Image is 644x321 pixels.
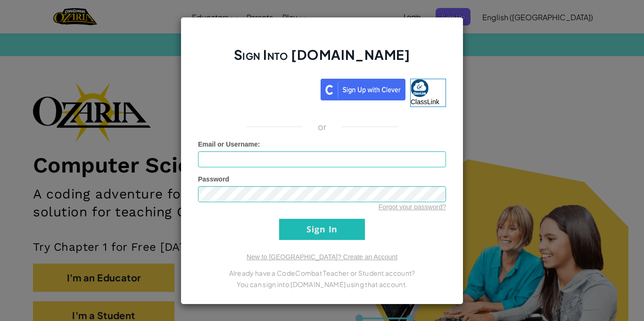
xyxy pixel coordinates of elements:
[279,219,365,240] input: Sign In
[247,253,397,261] a: New to [GEOGRAPHIC_DATA]? Create an Account
[198,46,446,73] h2: Sign Into [DOMAIN_NAME]
[198,279,446,290] p: You can sign into [DOMAIN_NAME] using that account.
[198,175,229,183] span: Password
[198,140,258,148] span: Email or Username
[198,140,260,149] label: :
[318,121,327,132] p: or
[411,79,429,97] img: classlink-logo-small.png
[379,203,446,211] a: Forgot your password?
[198,267,446,279] p: Already have a CodeCombat Teacher or Student account?
[193,78,321,99] iframe: Sign in with Google Button
[321,79,405,100] img: clever_sso_button@2x.png
[411,98,439,106] span: ClassLink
